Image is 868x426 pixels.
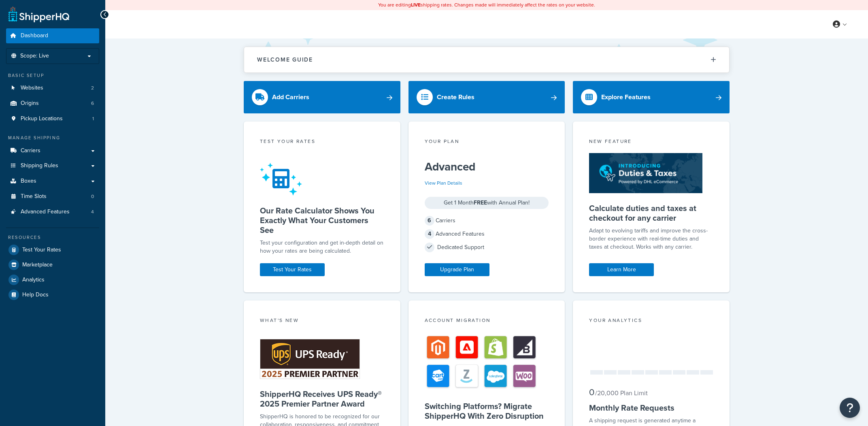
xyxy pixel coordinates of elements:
li: Websites [6,81,99,96]
div: Your Plan [425,138,549,147]
div: Explore Features [601,92,651,103]
div: Resources [6,234,99,241]
h5: ShipperHQ Receives UPS Ready® 2025 Premier Partner Award [260,389,384,409]
span: Websites [21,85,43,92]
button: Open Resource Center [840,398,860,418]
a: Pickup Locations1 [6,111,99,126]
h5: Our Rate Calculator Shows You Exactly What Your Customers See [260,206,384,235]
span: Test Your Rates [22,247,61,253]
p: Adapt to evolving tariffs and improve the cross-border experience with real-time duties and taxes... [589,227,713,251]
span: 0 [589,386,594,399]
div: Create Rules [437,92,474,103]
a: Help Docs [6,288,99,302]
div: New Feature [589,138,713,147]
a: Dashboard [6,28,99,43]
li: Advanced Features [6,204,99,219]
li: Pickup Locations [6,111,99,126]
div: Dedicated Support [425,242,549,253]
a: Time Slots0 [6,189,99,204]
div: What's New [260,317,384,326]
span: 6 [91,100,94,107]
div: Basic Setup [6,72,99,79]
span: Origins [21,100,39,107]
span: 2 [91,85,94,92]
div: Test your rates [260,138,384,147]
a: Learn More [589,263,654,276]
span: Advanced Features [21,209,70,215]
a: Upgrade Plan [425,263,489,276]
span: 6 [425,216,434,226]
span: 1 [92,115,94,122]
strong: FREE [474,198,487,207]
a: Explore Features [573,81,730,113]
a: Create Rules [408,81,565,113]
a: Test Your Rates [6,243,99,257]
span: 4 [425,229,434,239]
span: Marketplace [22,262,53,268]
span: Help Docs [22,292,49,298]
span: Shipping Rules [21,162,58,169]
h5: Advanced [425,160,549,173]
h5: Switching Platforms? Migrate ShipperHQ With Zero Disruption [425,401,549,421]
div: Carriers [425,215,549,226]
a: View Plan Details [425,179,462,187]
span: Dashboard [21,32,48,39]
a: Add Carriers [244,81,400,113]
h2: Welcome Guide [257,57,313,63]
span: Pickup Locations [21,115,63,122]
li: Origins [6,96,99,111]
button: Welcome Guide [244,47,729,72]
span: Scope: Live [20,53,49,60]
span: Analytics [22,277,45,283]
div: Account Migration [425,317,549,326]
a: Websites2 [6,81,99,96]
span: Boxes [21,178,36,185]
a: Analytics [6,273,99,287]
h5: Calculate duties and taxes at checkout for any carrier [589,203,713,223]
span: 0 [91,193,94,200]
div: Your Analytics [589,317,713,326]
a: Test Your Rates [260,263,325,276]
a: Carriers [6,143,99,158]
small: / 20,000 Plan Limit [595,388,648,398]
div: Advanced Features [425,228,549,240]
span: Time Slots [21,193,47,200]
div: Add Carriers [272,92,309,103]
div: Get 1 Month with Annual Plan! [425,197,549,209]
a: Boxes [6,174,99,189]
span: 4 [91,209,94,215]
a: Advanced Features4 [6,204,99,219]
a: Marketplace [6,258,99,272]
a: Shipping Rules [6,158,99,173]
a: Origins6 [6,96,99,111]
h5: Monthly Rate Requests [589,403,713,413]
div: Test your configuration and get in-depth detail on how your rates are being calculated. [260,239,384,255]
li: Time Slots [6,189,99,204]
div: Manage Shipping [6,134,99,141]
b: LIVE [411,1,421,9]
span: Carriers [21,147,40,154]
